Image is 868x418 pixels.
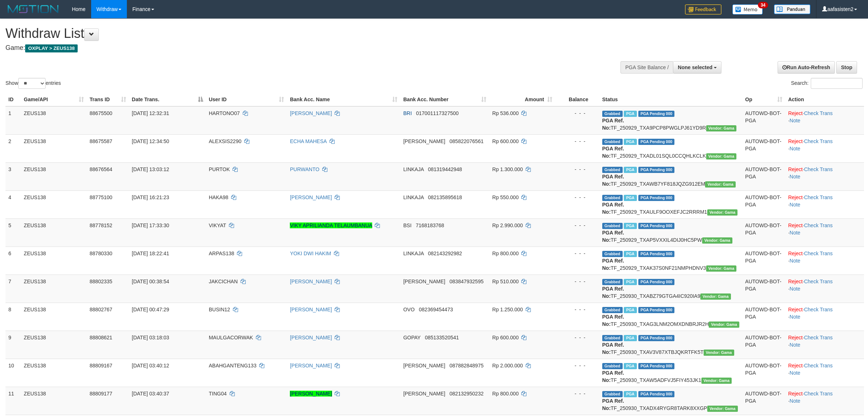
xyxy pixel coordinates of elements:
td: 8 [5,303,21,331]
a: Check Trans [804,279,833,284]
td: · · [785,190,864,218]
span: LINKAJA [403,194,424,200]
td: ZEUS138 [21,359,86,387]
td: · · [785,218,864,247]
span: Marked by aafnoeunsreypich [624,167,637,173]
td: 5 [5,218,21,247]
a: [PERSON_NAME] [290,335,332,340]
a: Note [790,398,801,404]
div: - - - [558,166,596,173]
span: ALEXSIS2290 [209,138,242,144]
span: Vendor URL: https://trx31.1velocity.biz [705,181,736,188]
span: Copy 082369454473 to clipboard [419,307,453,312]
td: ZEUS138 [21,162,86,190]
td: 10 [5,359,21,387]
th: User ID: activate to sort column ascending [206,93,287,106]
td: 9 [5,331,21,359]
td: TF_250929_TXAK37S0NF21NMPHDNV3 [599,247,742,275]
a: [PERSON_NAME] [290,307,332,312]
span: [DATE] 13:03:12 [132,166,169,172]
a: Check Trans [804,194,833,200]
span: 88802767 [90,307,112,312]
img: Feedback.jpg [685,4,721,15]
span: Vendor URL: https://trx31.1velocity.biz [700,293,731,300]
span: VIKYAT [209,222,226,228]
td: AUTOWD-BOT-PGA [742,387,785,415]
a: Check Trans [804,222,833,228]
span: Marked by aafpengsreynich [624,139,637,145]
div: - - - [558,138,596,145]
td: AUTOWD-BOT-PGA [742,247,785,275]
td: · · [785,247,864,275]
span: 88808621 [90,335,112,340]
span: [DATE] 00:38:54 [132,279,169,284]
b: PGA Ref. No: [602,314,624,327]
td: AUTOWD-BOT-PGA [742,359,785,387]
div: - - - [558,390,596,397]
b: PGA Ref. No: [602,202,624,215]
a: Check Trans [804,166,833,172]
th: Status [599,93,742,106]
span: BUSIN12 [209,307,230,312]
span: Grabbed [602,195,623,201]
td: TF_250930_TXAV3V87XTBJQKRTFK5T [599,331,742,359]
span: [DATE] 16:21:23 [132,194,169,200]
span: ABAHGANTENG133 [209,363,257,368]
td: · · [785,303,864,331]
span: PGA Pending [638,363,675,369]
td: AUTOWD-BOT-PGA [742,218,785,247]
span: PURTOK [209,166,230,172]
img: panduan.png [774,4,810,14]
a: Check Trans [804,138,833,144]
a: Reject [788,110,803,116]
td: 6 [5,247,21,275]
div: - - - [558,110,596,117]
a: YOKI DWI HAKIM [290,251,331,256]
span: HAKA98 [209,194,229,200]
span: Copy 7168183768 to clipboard [416,222,444,228]
th: Trans ID: activate to sort column ascending [87,93,129,106]
span: 88675587 [90,138,112,144]
span: Copy 082143292982 to clipboard [428,251,462,256]
span: [PERSON_NAME] [403,363,445,368]
td: AUTOWD-BOT-PGA [742,106,785,135]
td: TF_250930_TXAW5ADFVJ5FIY453JK1 [599,359,742,387]
span: Marked by aaftanly [624,363,637,369]
td: · · [785,162,864,190]
span: PGA Pending [638,195,675,201]
b: PGA Ref. No: [602,342,624,355]
span: Grabbed [602,391,623,397]
b: PGA Ref. No: [602,118,624,131]
a: [PERSON_NAME] [290,110,332,116]
span: Grabbed [602,223,623,229]
span: OVO [403,307,414,312]
span: Marked by aaftanly [624,391,637,397]
h4: Game: [5,44,571,52]
td: AUTOWD-BOT-PGA [742,303,785,331]
span: Rp 800.000 [492,391,518,397]
td: ZEUS138 [21,190,86,218]
img: Button%20Memo.svg [732,4,763,15]
a: Reject [788,138,803,144]
span: Vendor URL: https://trx31.1velocity.biz [709,322,739,328]
span: Rp 2.000.000 [492,363,523,368]
span: None selected [678,64,712,70]
span: [PERSON_NAME] [403,138,445,144]
div: - - - [558,194,596,201]
span: 88809167 [90,363,112,368]
span: Grabbed [602,139,623,145]
a: Check Trans [804,391,833,397]
span: 88778152 [90,222,112,228]
a: Reject [788,307,803,312]
td: ZEUS138 [21,106,86,135]
span: Grabbed [602,307,623,313]
div: - - - [558,250,596,257]
a: [PERSON_NAME] [290,279,332,284]
td: TF_250930_TXAG3LNM2OMXDNBRJR2H [599,303,742,331]
span: [DATE] 17:33:30 [132,222,169,228]
td: 1 [5,106,21,135]
a: Reject [788,166,803,172]
a: PURWANTO [290,166,319,172]
a: [PERSON_NAME] [290,363,332,368]
span: Rp 536.000 [492,110,518,116]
